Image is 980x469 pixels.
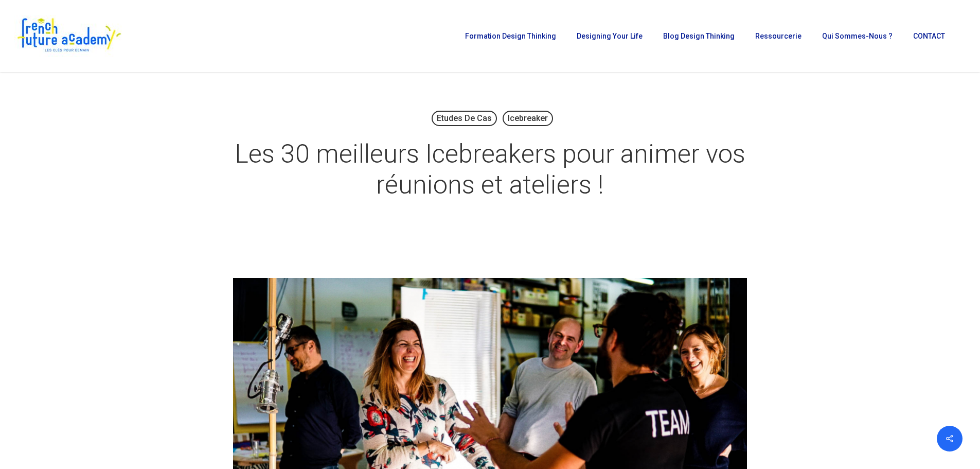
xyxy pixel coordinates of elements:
a: Etudes de cas [432,111,497,126]
a: CONTACT [908,32,950,40]
a: Icebreaker [503,111,553,126]
h1: Les 30 meilleurs Icebreakers pour animer vos réunions et ateliers ! [233,128,747,211]
span: Blog Design Thinking [663,32,735,40]
a: Blog Design Thinking [658,32,740,40]
span: Qui sommes-nous ? [822,32,893,40]
a: Qui sommes-nous ? [817,32,898,40]
a: Formation Design Thinking [460,32,561,40]
a: Ressourcerie [750,32,807,40]
span: Formation Design Thinking [465,32,556,40]
span: CONTACT [913,32,945,40]
a: Designing Your Life [572,32,648,40]
span: Ressourcerie [755,32,801,40]
span: Designing Your Life [577,32,643,40]
img: French Future Academy [14,15,123,57]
